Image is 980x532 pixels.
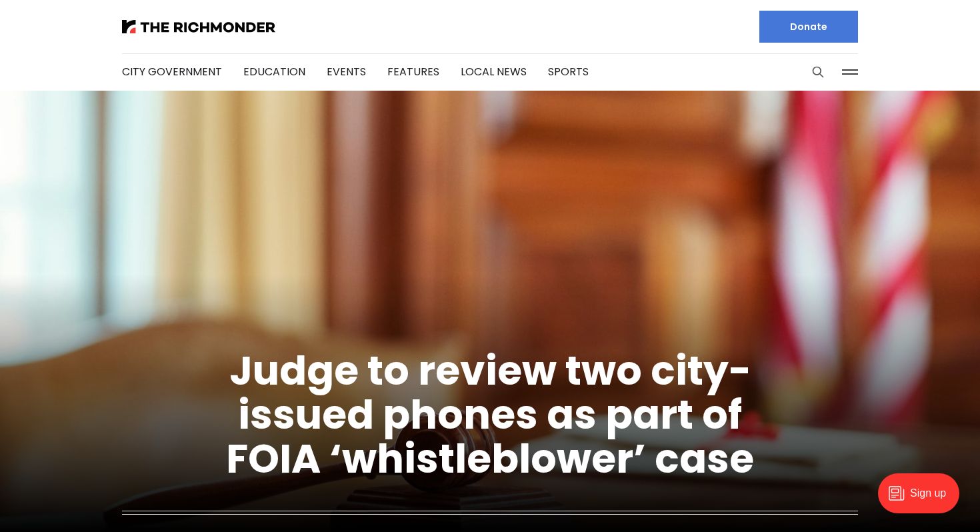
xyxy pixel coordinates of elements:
a: Donate [759,11,858,43]
a: Features [387,64,439,79]
button: Search this site [808,62,828,82]
a: Judge to review two city-issued phones as part of FOIA ‘whistleblower’ case [226,343,754,487]
img: The Richmonder [122,20,275,33]
iframe: portal-trigger [867,467,980,532]
a: Education [243,64,305,79]
a: City Government [122,64,222,79]
a: Sports [548,64,589,79]
a: Events [327,64,366,79]
a: Local News [461,64,527,79]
